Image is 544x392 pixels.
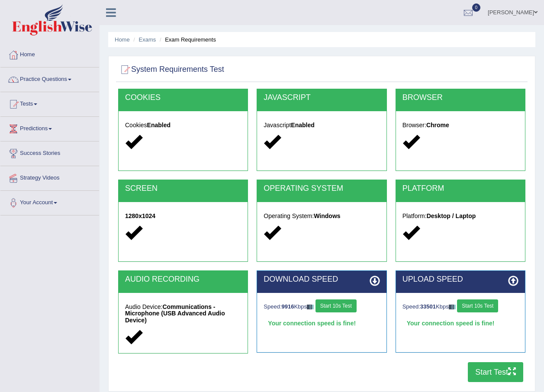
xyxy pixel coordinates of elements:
h2: PLATFORM [402,184,518,193]
strong: Windows [314,212,340,219]
button: Start Test [468,362,523,382]
h2: DOWNLOAD SPEED [264,275,380,284]
strong: Enabled [291,122,314,129]
a: Strategy Videos [0,166,99,188]
h2: OPERATING SYSTEM [264,184,380,193]
h2: SCREEN [125,184,241,193]
div: Speed: Kbps [264,299,380,315]
a: Exams [139,36,156,43]
a: Predictions [0,117,99,138]
h2: System Requirements Test [118,63,224,76]
strong: 1280x1024 [125,212,155,219]
div: Your connection speed is fine! [264,317,380,330]
img: ajax-loader-fb-connection.gif [307,305,314,309]
h2: BROWSER [402,93,518,102]
img: ajax-loader-fb-connection.gif [449,305,456,309]
strong: 33501 [420,303,436,310]
strong: Enabled [147,122,171,129]
button: Start 10s Test [315,299,357,312]
div: Speed: Kbps [402,299,518,315]
div: Your connection speed is fine! [402,317,518,330]
li: Exam Requirements [158,35,216,44]
span: 0 [472,3,481,12]
h2: AUDIO RECORDING [125,275,241,284]
h2: COOKIES [125,93,241,102]
h5: Browser: [402,122,518,129]
a: Home [115,36,130,43]
h5: Audio Device: [125,304,241,324]
strong: Chrome [426,122,449,129]
a: Tests [0,92,99,114]
strong: Communications - Microphone (USB Advanced Audio Device) [125,303,225,324]
h5: Platform: [402,213,518,219]
button: Start 10s Test [457,299,498,312]
a: Practice Questions [0,67,99,89]
h2: JAVASCRIPT [264,93,380,102]
h5: Javascript [264,122,380,129]
a: Your Account [0,191,99,212]
h5: Operating System: [264,213,380,219]
h5: Cookies [125,122,241,129]
h2: UPLOAD SPEED [402,275,518,284]
strong: 9916 [282,303,294,310]
strong: Desktop / Laptop [427,212,476,219]
a: Success Stories [0,141,99,163]
a: Home [0,43,99,64]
